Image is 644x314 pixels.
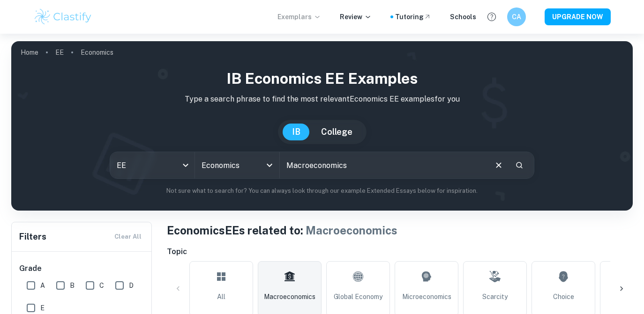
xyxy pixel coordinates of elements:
span: A [40,280,45,291]
span: D [129,280,134,291]
button: Help and Feedback [484,9,500,25]
h6: CA [511,12,522,22]
span: Macroeconomics [306,224,397,237]
button: College [312,124,362,140]
p: Economics [81,47,113,58]
span: Scarcity [482,292,508,302]
button: CA [507,7,526,26]
button: Search [511,157,527,173]
button: Open [263,159,276,172]
span: Microeconomics [402,292,451,302]
a: Home [21,46,38,59]
button: Clear [490,156,508,174]
span: Macroeconomics [264,292,315,302]
span: B [70,280,75,291]
span: E [40,303,45,313]
h1: Economics EEs related to: [167,222,633,239]
div: EE [110,152,195,178]
h6: Topic [167,246,633,257]
h1: IB Economics EE examples [19,67,625,90]
span: Global Economy [334,292,382,302]
img: Clastify logo [33,7,93,26]
p: Review [340,12,372,22]
p: Type a search phrase to find the most relevant Economics EE examples for you [19,94,625,105]
img: profile cover [11,41,633,211]
p: Exemplars [277,12,321,22]
span: All [217,292,225,302]
button: UPGRADE NOW [545,8,611,25]
a: Tutoring [395,12,431,22]
span: C [99,280,104,291]
h6: Grade [19,263,145,274]
p: Not sure what to search for? You can always look through our example Extended Essays below for in... [19,186,625,196]
a: EE [55,46,64,59]
h6: Filters [19,230,46,243]
span: Choice [553,292,574,302]
button: IB [283,124,310,140]
input: E.g. smoking and tax, tariffs, global economy... [280,152,486,178]
a: Schools [450,12,476,22]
